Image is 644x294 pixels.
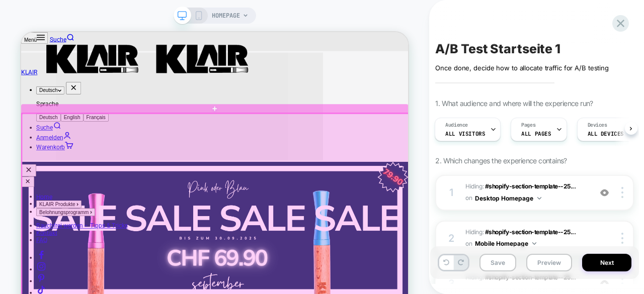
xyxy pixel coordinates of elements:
[20,91,516,101] p: Sprache
[465,238,472,249] span: on
[465,227,586,250] span: Hiding :
[475,192,541,205] button: Desktop Homepage
[22,16,168,56] img: Klair Logo
[38,5,71,15] a: Suche
[24,74,49,81] span: Deutsch
[445,122,468,129] span: Audience
[521,122,535,129] span: Pages
[532,242,536,245] img: down arrow
[475,237,536,250] button: Mobile Homepage
[600,188,609,197] img: crossed eye
[435,156,567,165] span: 2. Which changes the experience contains?
[621,233,623,244] img: close
[435,99,593,108] span: 1. What audience and where will the experience run?
[38,5,60,15] span: Suche
[582,254,631,271] button: Next
[446,229,456,247] div: 2
[485,182,576,190] span: #shopify-section-template--25...
[479,254,516,271] button: Save
[621,187,623,198] img: close
[4,7,21,14] span: Menü
[168,16,314,56] img: Klair Logo
[485,228,576,236] span: #shopify-section-template--25...
[588,130,624,137] span: ALL DEVICES
[20,72,58,83] button: Sprache ändern
[465,192,472,204] span: on
[445,130,485,137] span: All Visitors
[446,183,456,202] div: 1
[588,122,607,129] span: Devices
[526,254,572,271] button: Preview
[537,197,541,200] img: down arrow
[435,41,560,56] span: A/B Test Startseite 1
[212,8,240,24] span: HOMEPAGE
[465,181,586,205] span: Hiding :
[521,130,551,137] span: ALL PAGES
